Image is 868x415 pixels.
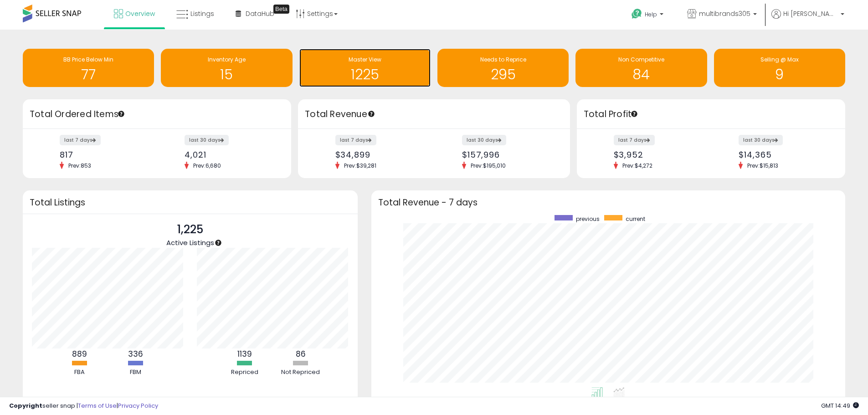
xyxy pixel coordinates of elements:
span: current [626,215,645,223]
b: 86 [296,348,306,359]
a: Selling @ Max 9 [714,49,845,87]
h3: Total Revenue [305,108,563,121]
h3: Total Profit [584,108,838,121]
b: 889 [72,348,87,359]
h3: Total Revenue - 7 days [378,199,838,206]
div: $3,952 [614,150,704,159]
span: Master View [349,56,381,63]
label: last 30 days [185,135,229,145]
a: Terms of Use [78,401,117,410]
h3: Total Ordered Items [30,108,284,121]
label: last 30 days [739,135,783,145]
div: FBM [108,368,163,377]
p: 1,225 [166,221,214,238]
a: Privacy Policy [118,401,158,410]
a: Master View 1225 [299,49,431,87]
div: seller snap | | [9,402,158,410]
i: Get Help [631,8,642,20]
a: Non Competitive 84 [575,49,707,87]
span: DataHub [246,9,274,18]
span: 2025-09-6 14:49 GMT [821,401,859,410]
span: Prev: $15,813 [743,162,783,169]
h1: 84 [580,67,702,82]
span: BB Price Below Min [63,56,113,63]
h3: Total Listings [30,199,351,206]
span: Inventory Age [208,56,246,63]
div: Tooltip anchor [214,239,222,247]
div: Not Repriced [273,368,328,377]
span: multibrands305 [699,9,750,18]
span: Help [645,10,657,18]
span: previous [576,215,600,223]
div: Tooltip anchor [630,110,638,118]
b: 1139 [237,348,252,359]
span: Prev: 853 [64,162,96,169]
a: Needs to Reprice 295 [437,49,569,87]
span: Hi [PERSON_NAME] [783,9,838,18]
span: Selling @ Max [760,56,799,63]
div: 4,021 [185,150,275,159]
a: Inventory Age 15 [161,49,292,87]
b: 336 [128,348,143,359]
label: last 7 days [60,135,101,145]
a: Help [624,1,673,30]
span: Prev: $4,272 [618,162,657,169]
div: Tooltip anchor [367,110,375,118]
div: $14,365 [739,150,829,159]
h1: 77 [27,67,149,82]
div: Tooltip anchor [117,110,125,118]
strong: Copyright [9,401,42,410]
div: Repriced [217,368,272,377]
span: Overview [125,9,155,18]
label: last 30 days [462,135,506,145]
span: Active Listings [166,238,214,247]
h1: 9 [719,67,841,82]
div: Tooltip anchor [273,5,289,14]
div: $157,996 [462,150,554,159]
span: Prev: $39,281 [339,162,381,169]
span: Non Competitive [618,56,664,63]
div: 817 [60,150,150,159]
div: FBA [52,368,107,377]
label: last 7 days [614,135,655,145]
a: Hi [PERSON_NAME] [771,9,844,30]
span: Needs to Reprice [480,56,526,63]
h1: 295 [442,67,564,82]
span: Prev: 6,680 [189,162,226,169]
label: last 7 days [335,135,376,145]
span: Listings [190,9,214,18]
h1: 1225 [304,67,426,82]
span: Prev: $195,010 [466,162,510,169]
div: $34,899 [335,150,427,159]
h1: 15 [165,67,288,82]
a: BB Price Below Min 77 [23,49,154,87]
